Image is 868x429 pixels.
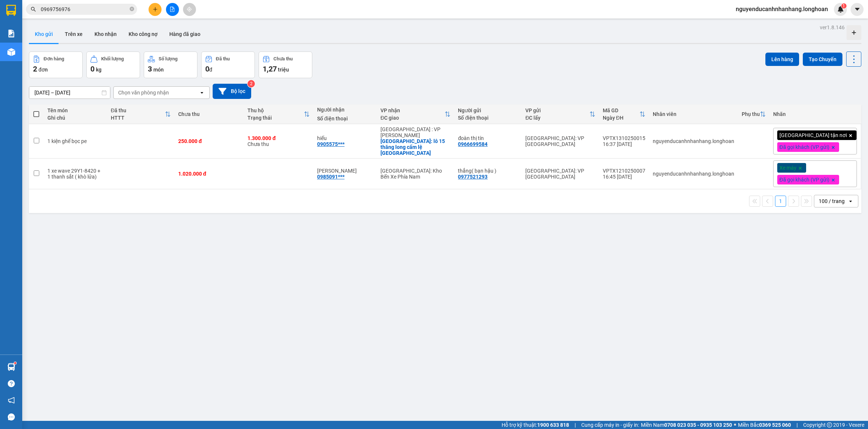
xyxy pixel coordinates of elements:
[44,56,64,61] div: Đơn hàng
[39,67,48,73] span: đơn
[581,421,639,429] span: Cung cấp máy in - giấy in:
[166,3,179,16] button: file-add
[458,135,518,141] div: đoàn thị tín
[641,421,732,429] span: Miền Nam
[247,80,255,87] sup: 2
[130,7,134,11] span: close-circle
[33,64,37,73] span: 2
[377,104,454,124] th: Toggle SortBy
[247,135,309,147] div: Chưa thu
[111,107,165,113] div: Đã thu
[458,115,518,121] div: Số điện thoại
[779,176,829,183] span: Đã gọi khách (VP gửi)
[575,421,576,429] span: |
[742,111,760,117] div: Phụ thu
[7,48,15,56] img: warehouse-icon
[803,53,842,66] button: Tạo Chuyến
[851,3,864,16] button: caret-down
[380,126,450,138] div: [GEOGRAPHIC_DATA] : VP [PERSON_NAME]
[458,141,488,147] div: 0966699584
[797,421,798,429] span: |
[537,422,569,428] strong: 1900 633 818
[317,168,373,174] div: ngọc minh
[317,107,373,113] div: Người nhận
[827,422,832,428] span: copyright
[213,84,251,99] button: Bộ lọc
[773,111,857,117] div: Nhãn
[47,115,103,121] div: Ghi chú
[8,397,15,404] span: notification
[775,196,786,207] button: 1
[247,107,303,113] div: Thu hộ
[205,64,209,73] span: 0
[525,107,589,113] div: VP gửi
[653,138,734,144] div: nguyenducanhnhanhang.longhoan
[847,25,861,40] div: Tạo kho hàng mới
[47,168,103,180] div: 1 xe wave 29Y1-8420 + 1 thanh sắt ( khò lửa)
[86,51,140,78] button: Khối lượng0kg
[244,104,313,124] th: Toggle SortBy
[759,422,791,428] strong: 0369 525 060
[273,56,293,61] div: Chưa thu
[41,5,128,13] input: Tìm tên, số ĐT hoặc mã đơn
[7,30,15,37] img: solution-icon
[380,115,445,121] div: ĐC giao
[738,104,769,124] th: Toggle SortBy
[458,107,518,113] div: Người gửi
[380,107,445,113] div: VP nhận
[29,25,59,43] button: Kho gửi
[163,25,206,43] button: Hàng đã giao
[653,111,734,117] div: Nhân viên
[178,111,240,117] div: Chưa thu
[603,115,639,121] div: Ngày ĐH
[603,168,645,174] div: VPTX1210250007
[263,64,277,73] span: 1,27
[738,421,791,429] span: Miền Bắc
[96,67,102,73] span: kg
[502,421,569,429] span: Hỗ trợ kỹ thuật:
[664,422,732,428] strong: 0708 023 035 - 0935 103 250
[187,7,192,12] span: aim
[317,135,373,141] div: hiếu
[603,135,645,141] div: VPTX1310250015
[837,6,844,13] img: icon-new-feature
[144,51,197,78] button: Số lượng3món
[380,138,450,156] div: Giao: lô 15 thăng long cẩm lệ tp đà nẵng
[603,141,645,147] div: 16:37 [DATE]
[149,3,162,16] button: plus
[123,25,163,43] button: Kho công nợ
[7,363,15,371] img: warehouse-icon
[779,132,847,139] span: [GEOGRAPHIC_DATA] tận nơi
[848,198,854,204] svg: open
[779,164,797,171] span: Xe máy
[259,51,312,78] button: Chưa thu1,27 triệu
[603,107,639,113] div: Mã GD
[170,7,175,12] span: file-add
[29,87,110,99] input: Select a date range.
[842,3,845,9] span: 1
[522,104,599,124] th: Toggle SortBy
[216,56,230,61] div: Đã thu
[183,3,196,16] button: aim
[380,168,450,180] div: [GEOGRAPHIC_DATA]: Kho Bến Xe Phía Nam
[47,138,103,144] div: 1 kiện ghế bọc pe
[734,423,736,426] span: ⚪️
[153,7,158,12] span: plus
[178,171,240,177] div: 1.020.000 đ
[111,115,165,121] div: HTTT
[841,3,847,9] sup: 1
[153,67,164,73] span: món
[159,56,177,61] div: Số lượng
[653,171,734,177] div: nguyenducanhnhanhang.longhoan
[201,51,255,78] button: Đã thu0đ
[89,25,123,43] button: Kho nhận
[730,4,834,14] span: nguyenducanhnhanhang.longhoan
[525,115,589,121] div: ĐC lấy
[599,104,649,124] th: Toggle SortBy
[458,174,488,180] div: 0977521293
[199,90,205,96] svg: open
[47,107,103,113] div: Tên món
[130,6,134,13] span: close-circle
[458,168,518,174] div: thắng( bạn hậu )
[118,89,169,96] div: Chọn văn phòng nhận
